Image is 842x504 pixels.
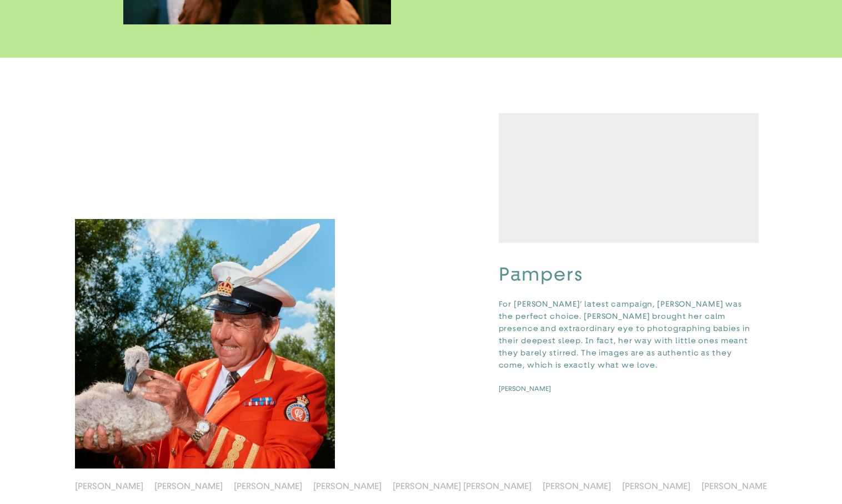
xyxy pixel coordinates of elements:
a: [PERSON_NAME] [PERSON_NAME] [393,481,532,491]
a: [PERSON_NAME] [75,481,143,491]
a: [PERSON_NAME] [499,384,570,393]
a: [PERSON_NAME] [154,481,223,491]
span: [PERSON_NAME] [499,385,551,393]
p: For [PERSON_NAME]’ latest campaign, [PERSON_NAME] was the perfect choice. [PERSON_NAME] brought h... [499,298,759,371]
a: [PERSON_NAME] [701,481,770,491]
a: [PERSON_NAME] [313,481,382,491]
a: [PERSON_NAME] [234,481,302,491]
button: PampersFor [PERSON_NAME]’ latest campaign, [PERSON_NAME] was the perfect choice. [PERSON_NAME] br... [499,113,759,393]
h3: Pampers [499,263,759,286]
a: [PERSON_NAME] [543,481,611,491]
a: [PERSON_NAME] [622,481,690,491]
